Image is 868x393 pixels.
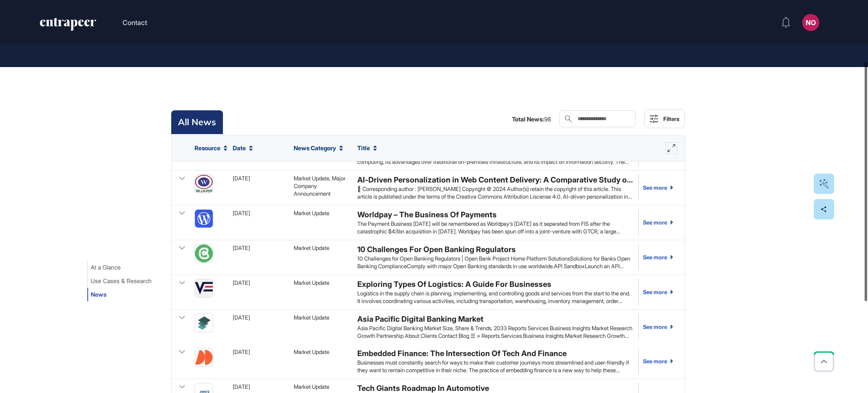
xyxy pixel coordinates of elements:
span: 98 [544,115,551,123]
div: Market Update [294,383,329,390]
span: News Category [294,145,336,152]
div: Market Update [294,209,329,217]
div: Exploring Types Of Logistics: A Guide For Businesses [357,279,634,289]
a: See more [638,174,673,201]
div: [DATE] [233,383,250,390]
span: All News [178,115,216,129]
div: Asia Pacific Digital Banking Market Size, Share & Trends, 2033 Reports Services Business Insights... [357,324,634,340]
div: [DATE] [233,244,250,252]
img: www.marketdataforecast.com [195,314,213,332]
span: Resource [195,145,220,152]
div: Market Update [294,314,329,321]
div: [DATE] [233,279,250,286]
div: Filters [663,115,679,122]
span: Use Cases & Research [91,278,152,284]
span: News [91,291,106,298]
div: 10 Challenges For Open Banking Regulators [357,244,634,255]
div: [DATE] [233,314,250,321]
div: Businesses must constantly search for ways to make their customer journeys more streamlined and u... [357,359,634,374]
div: Market Update, Major Company Announcement [294,174,349,198]
button: Expand list [665,142,677,154]
a: See more [638,279,673,305]
div: Asia Pacific Digital Banking Market [357,314,634,324]
div: Market Update [294,279,329,286]
a: entrapeer-logo [39,18,97,34]
img: businessofpayments.com [195,209,213,228]
a: See more [638,244,673,270]
div:  Corresponding author : [PERSON_NAME] Copyright © 2024 Author(s) retain the copyright of this ar... [357,185,634,200]
img: www.invensis.net [195,279,213,298]
div: AI-Driven Personalization in Web Content Delivery: A Comparative Study of User Engagement in the ... [357,174,634,185]
b: Total News: [512,115,544,123]
span: Date [233,145,246,152]
span: Title [357,145,370,152]
button: Contact [122,17,147,28]
div: [DATE] [233,174,250,182]
img: www.bairesdev.com [195,348,213,367]
div: The Payment Business [DATE] will be remembered as Worldpay’s [DATE] as it separated from FIS afte... [357,220,634,235]
img: wjarr.com [195,174,213,193]
button: At a Glance [87,261,124,274]
div: Worldpay – The Business Of Payments [357,209,634,220]
div: [DATE] [233,209,250,217]
button: NO [802,14,819,31]
div: [DATE] [233,348,250,356]
div: Market Update [294,244,329,252]
button: Filters [644,109,685,128]
div: 10 Challenges for Open Banking Regulators | Open Bank Project Home Platform SolutionsSolutions fo... [357,255,634,270]
span: At a Glance [91,264,121,271]
button: Use Cases & Research [87,274,155,288]
div: Logistics in the supply chain is planning, implementing, and controlling goods and services from ... [357,289,634,305]
div: Market Update [294,348,329,356]
button: News [87,288,110,301]
img: www.openbankproject.com [195,244,213,263]
a: See more [638,209,673,236]
a: See more [638,348,673,374]
a: See more [638,314,673,340]
div: Embedded Finance: The Intersection Of Tech And Finance [357,348,634,359]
